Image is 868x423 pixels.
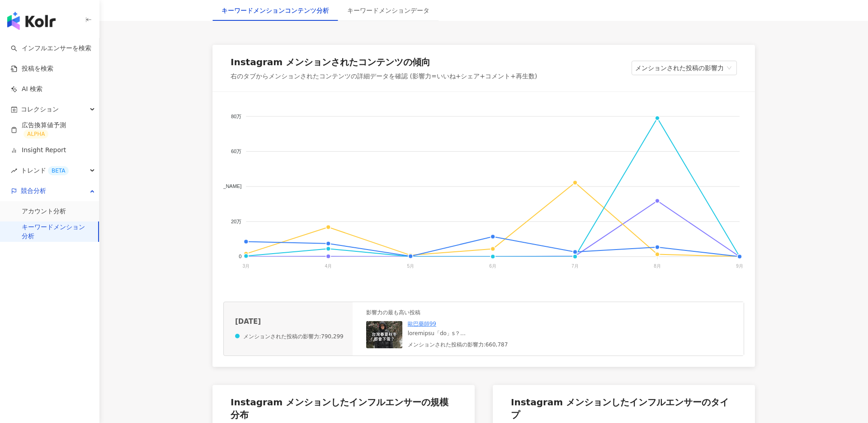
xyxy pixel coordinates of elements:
[11,146,66,155] a: Insight Report
[489,264,496,269] tspan: 6月
[347,5,429,15] div: キーワードメンションデータ
[231,219,241,224] tspan: 20万
[11,44,91,53] a: searchインフルエンサーを検索
[736,264,743,269] tspan: 9月
[407,264,414,269] tspan: 5月
[408,341,525,349] div: メンションされた投稿の影響力:660,787
[11,121,92,139] a: 広告換算値予測ALPHA
[366,309,525,317] div: 影響力の最も高い投稿
[239,254,241,259] tspan: 0
[571,264,579,269] tspan: 7月
[231,56,430,68] div: Instagram メンションされたコンテンツの傾向
[635,61,733,75] span: メンションされた投稿の影響力
[325,264,332,269] tspan: 4月
[231,149,241,154] tspan: 60万
[231,72,537,81] div: 右のタブからメンションされたコンテンツの詳細データを確認 (影響力=いいね+シェア+コメント+再生数)
[11,64,53,73] a: 投稿を検索
[7,12,56,30] img: logo
[11,168,17,174] span: rise
[408,330,525,337] div: loremipsu「do」s？ ametcon，adipiscing…😢 elitsedd，eiusmodtemporin， utlaboreetd，magnaaliquaenim， a、m、v...
[22,207,66,216] a: アカウント分析
[11,85,42,94] a: AI 検索
[408,321,436,327] a: 歐巴藥師99
[366,321,402,348] img: post-image
[21,160,69,181] span: トレンド
[242,264,250,269] tspan: 3月
[21,99,59,120] span: コレクション
[22,223,91,240] a: キーワードメンション分析
[235,317,261,326] div: [DATE]
[222,5,329,15] div: キーワードメンションコンテンツ分析
[511,396,737,421] div: Instagram メンションしたインフルエンサーのタイプ
[654,264,661,269] tspan: 8月
[21,181,46,201] span: 競合分析
[231,114,241,119] tspan: 80万
[48,166,69,175] div: BETA
[231,396,457,421] div: Instagram メンションしたインフルエンサーの規模分布
[235,333,344,341] div: メンションされた投稿の影響力:790,299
